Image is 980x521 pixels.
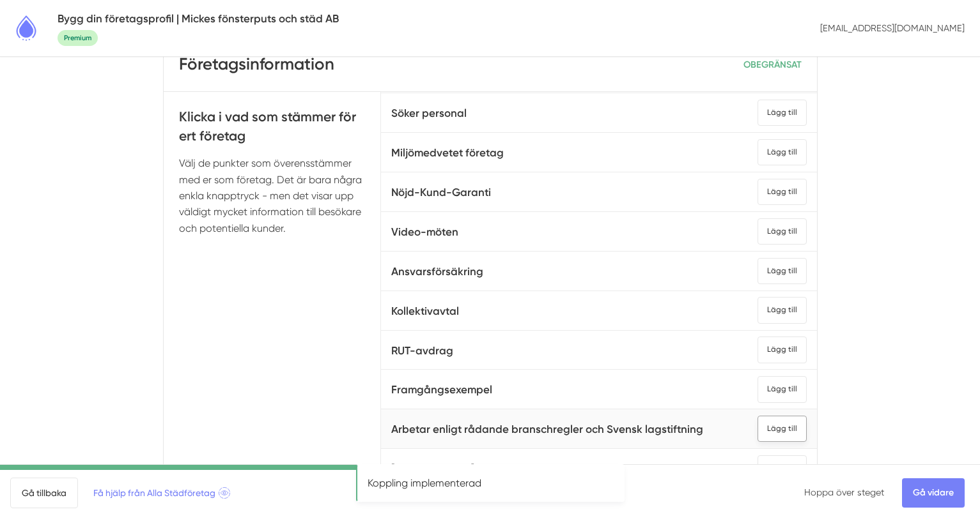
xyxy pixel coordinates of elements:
span: Få hjälp från Alla Städföretag [93,486,230,500]
h5: RUT-avdrag [391,342,453,359]
p: [EMAIL_ADDRESS][DOMAIN_NAME] [815,17,970,40]
span: OBEGRÄNSAT [743,59,802,70]
div: Lägg till [758,297,807,323]
h5: Söker personal [391,105,467,122]
a: Gå tillbaka [10,478,78,508]
a: Hoppa över steget [804,487,884,497]
div: Lägg till [758,455,807,481]
a: Gå vidare [902,478,965,508]
div: Lägg till [758,139,807,165]
div: Lägg till [758,336,807,363]
div: Lägg till [758,218,807,245]
h5: Framgångsexempel [391,381,492,398]
div: Lägg till [758,376,807,402]
h5: Ansvarsförsäkring [391,263,483,280]
div: Lägg till [758,258,807,284]
p: Välj de punkter som överensstämmer med er som företag. Det är bara några enkla knapptryck - men d... [179,155,366,236]
h4: Klicka i vad som stämmer för ert företag [179,107,366,155]
div: Lägg till [758,179,807,205]
h5: Arbetar enligt rådande branschregler och Svensk lagstiftning [391,421,703,438]
span: Premium [58,30,98,46]
h5: Miljömedvetet företag [391,144,504,162]
h5: Video-möten [391,223,458,241]
h5: Nöjd-Kund-Garanti [391,184,491,201]
h3: Företagsinformation [179,53,334,76]
p: Koppling implementerad [368,476,613,490]
h5: Kollektivavtal [391,303,459,320]
h5: Bygg din företagsprofil | Mickes fönsterputs och städ AB [58,10,339,27]
div: Lägg till [758,416,807,442]
div: Lägg till [758,100,807,126]
img: Alla Städföretag [10,12,42,44]
h5: [MEDICAL_DATA] säker arbetsmiljö [391,460,563,478]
